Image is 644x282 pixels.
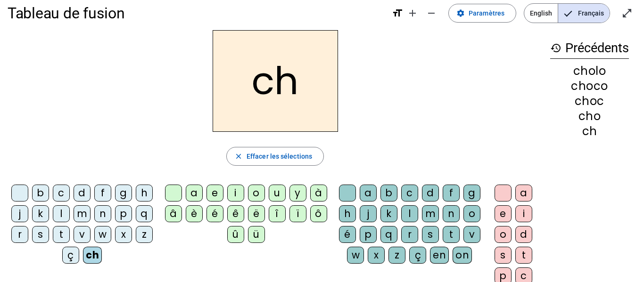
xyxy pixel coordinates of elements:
div: z [136,226,153,243]
div: j [360,205,377,222]
div: c [53,185,70,201]
div: i [227,185,244,201]
button: Entrer en plein écran [618,4,636,23]
div: î [269,205,286,222]
div: t [443,226,460,243]
div: b [32,185,49,201]
h3: Précédents [550,38,629,59]
div: d [515,226,532,243]
span: Paramètres [469,8,504,19]
div: t [53,226,70,243]
div: u [269,185,286,201]
button: Augmenter la taille de la police [403,4,422,23]
div: n [94,205,111,222]
div: k [32,205,49,222]
div: j [11,205,28,222]
div: w [94,226,111,243]
div: y [289,185,306,201]
div: é [339,226,356,243]
button: Paramètres [448,4,516,23]
div: o [495,226,512,243]
mat-icon: history [550,42,561,54]
div: i [515,205,532,222]
div: b [380,185,397,201]
div: d [74,185,91,201]
div: s [422,226,439,243]
div: r [401,226,418,243]
div: r [11,226,28,243]
div: cho [550,111,629,122]
div: cholo [550,65,629,77]
div: é [206,205,223,222]
div: f [94,185,111,201]
div: ch [550,126,629,137]
div: x [115,226,132,243]
div: en [430,247,449,264]
mat-icon: close [234,152,243,161]
div: e [206,185,223,201]
mat-icon: remove [426,8,437,19]
div: l [401,205,418,222]
div: o [248,185,265,201]
mat-icon: settings [456,9,465,17]
div: w [347,247,364,264]
div: m [422,205,439,222]
div: ç [62,247,79,264]
div: a [360,185,377,201]
div: on [453,247,472,264]
div: s [32,226,49,243]
mat-icon: open_in_full [621,8,633,19]
div: ô [310,205,327,222]
div: q [136,205,153,222]
div: c [401,185,418,201]
div: a [515,185,532,201]
div: p [115,205,132,222]
div: ç [409,247,426,264]
div: k [380,205,397,222]
div: d [422,185,439,201]
div: à [310,185,327,201]
div: v [74,226,91,243]
div: o [463,205,480,222]
div: t [515,247,532,264]
div: g [463,185,480,201]
div: ch [83,247,102,264]
div: a [186,185,203,201]
div: h [136,185,153,201]
div: è [186,205,203,222]
div: v [463,226,480,243]
div: p [360,226,377,243]
div: ï [289,205,306,222]
div: choco [550,81,629,92]
div: g [115,185,132,201]
mat-icon: add [407,8,418,19]
div: ü [248,226,265,243]
div: e [495,205,512,222]
span: Français [558,4,610,23]
div: ê [227,205,244,222]
h2: ch [213,30,338,132]
div: s [495,247,512,264]
div: â [165,205,182,222]
div: ë [248,205,265,222]
div: û [227,226,244,243]
span: English [524,4,558,23]
div: x [368,247,385,264]
div: z [388,247,405,264]
div: q [380,226,397,243]
div: h [339,205,356,222]
button: Effacer les sélections [226,147,324,166]
span: Effacer les sélections [247,151,312,162]
button: Diminuer la taille de la police [422,4,441,23]
div: choc [550,96,629,107]
div: m [74,205,91,222]
mat-icon: format_size [392,8,403,19]
mat-button-toggle-group: Language selection [524,3,610,23]
div: n [443,205,460,222]
div: f [443,185,460,201]
div: l [53,205,70,222]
